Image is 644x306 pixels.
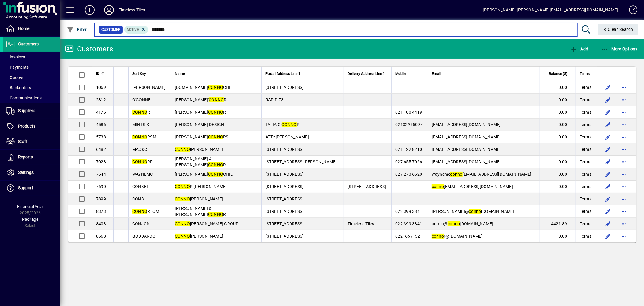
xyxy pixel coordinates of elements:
[175,122,224,127] span: [PERSON_NAME] DESIGN
[22,217,38,222] span: Package
[3,21,60,36] a: Home
[175,70,258,77] div: Name
[395,70,406,77] span: Mobile
[208,162,223,167] em: CONNO
[96,221,106,226] span: 8403
[119,5,145,15] div: Timeless Tiles
[619,207,629,216] button: More options
[603,27,633,32] span: Clear Search
[175,221,190,226] em: CONNO
[432,184,444,189] em: conno
[96,135,106,139] span: 5738
[601,47,638,51] span: More Options
[3,119,60,134] a: Products
[580,70,590,77] span: Terms
[96,110,106,115] span: 4176
[603,145,613,154] button: Edit
[469,209,481,214] em: conno
[395,234,420,239] span: 0221657132
[619,145,629,154] button: More options
[132,122,149,127] span: MINTSIX
[3,62,60,72] a: Payments
[6,85,31,90] span: Backorders
[175,135,229,139] span: [PERSON_NAME] RS
[18,155,33,159] span: Reports
[6,96,42,100] span: Communications
[603,194,613,204] button: Edit
[432,70,441,77] span: Email
[175,156,226,167] span: [PERSON_NAME] & [PERSON_NAME] R
[265,147,304,152] span: [STREET_ADDRESS]
[265,184,304,189] span: [STREET_ADDRESS]
[603,207,613,216] button: Edit
[3,103,60,119] a: Suppliers
[3,150,60,165] a: Reports
[101,27,120,33] span: Customer
[619,231,629,241] button: More options
[619,132,629,142] button: More options
[580,159,591,165] span: Terms
[265,122,300,127] span: TALIA O' R
[96,209,106,214] span: 8373
[17,204,43,209] span: Financial Year
[132,135,156,139] span: RSM
[580,171,591,177] span: Terms
[432,184,513,189] span: [EMAIL_ADDRESS][DOMAIN_NAME]
[65,24,88,35] button: Filter
[96,234,106,239] span: 8668
[603,231,613,241] button: Edit
[580,134,591,140] span: Terms
[580,196,591,202] span: Terms
[18,170,34,175] span: Settings
[132,209,159,214] span: RTOM
[540,168,576,181] td: 0.00
[450,172,463,177] em: conno
[175,147,223,152] span: [PERSON_NAME]
[132,85,165,90] span: [PERSON_NAME]
[603,95,613,105] button: Edit
[540,218,576,230] td: 4421.89
[80,5,99,15] button: Add
[132,147,147,152] span: MACKC
[132,221,150,226] span: CONJON
[96,147,106,152] span: 6482
[208,172,223,177] em: CONNO
[432,135,501,139] span: [EMAIL_ADDRESS][DOMAIN_NAME]
[265,135,309,139] span: ATT:/[PERSON_NAME]
[265,197,304,201] span: [STREET_ADDRESS]
[432,221,493,226] span: admin@ [DOMAIN_NAME]
[18,26,29,31] span: Home
[175,184,227,189] span: R [PERSON_NAME]
[175,221,239,226] span: [PERSON_NAME] GROUP
[395,122,423,127] span: 02102955097
[132,97,151,102] span: O'CONNE
[96,197,106,201] span: 7899
[96,159,106,164] span: 7028
[175,147,190,152] em: CONNO
[99,5,119,15] button: Profile
[175,85,233,90] span: [DOMAIN_NAME] CHIE
[3,83,60,93] a: Backorders
[540,131,576,143] td: 0.00
[549,70,567,77] span: Balance ($)
[432,122,501,127] span: [EMAIL_ADDRESS][DOMAIN_NAME]
[395,70,424,77] div: Mobile
[132,110,147,115] em: CONNO
[619,83,629,92] button: More options
[265,172,304,177] span: [STREET_ADDRESS]
[96,70,110,77] div: ID
[395,147,422,152] span: 021 122 8210
[619,219,629,229] button: More options
[483,5,618,15] div: [PERSON_NAME] [PERSON_NAME][EMAIL_ADDRESS][DOMAIN_NAME]
[132,197,144,201] span: CONB
[209,97,224,102] em: CONNO
[600,44,639,54] button: More Options
[265,234,304,239] span: [STREET_ADDRESS]
[540,94,576,106] td: 0.00
[432,147,501,152] span: [EMAIL_ADDRESS][DOMAIN_NAME]
[619,182,629,191] button: More options
[395,221,422,226] span: 022 399 3841
[619,95,629,105] button: More options
[603,132,613,142] button: Edit
[432,70,536,77] div: Email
